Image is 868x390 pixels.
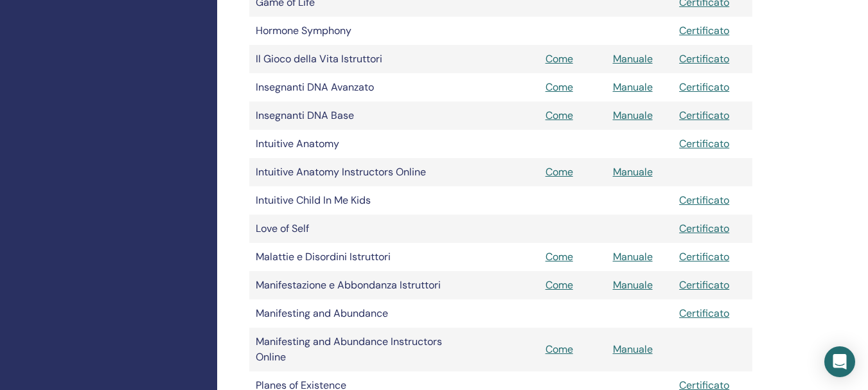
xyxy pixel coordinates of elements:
a: Come [545,278,573,292]
a: Manuale [613,278,653,292]
a: Manuale [613,165,653,179]
a: Certificato [679,24,729,37]
td: Insegnanti DNA Base [249,102,481,130]
a: Manuale [613,342,653,356]
td: Manifesting and Abundance [249,299,481,328]
a: Manuale [613,250,653,263]
a: Certificato [679,193,729,207]
div: Open Intercom Messenger [824,346,855,377]
a: Come [545,80,573,94]
a: Manuale [613,52,653,66]
td: Intuitive Anatomy [249,130,481,158]
a: Certificato [679,109,729,122]
a: Come [545,109,573,122]
a: Certificato [679,306,729,320]
a: Manuale [613,109,653,122]
a: Come [545,52,573,66]
td: Insegnanti DNA Avanzato [249,73,481,102]
a: Certificato [679,137,729,150]
td: Hormone Symphony [249,17,481,45]
a: Certificato [679,52,729,66]
a: Come [545,250,573,263]
td: Intuitive Child In Me Kids [249,186,481,215]
a: Come [545,165,573,179]
a: Certificato [679,80,729,94]
a: Certificato [679,250,729,263]
td: Intuitive Anatomy Instructors Online [249,158,481,186]
a: Manuale [613,80,653,94]
td: Love of Self [249,215,481,243]
td: Malattie e Disordini Istruttori [249,243,481,271]
a: Come [545,342,573,356]
a: Certificato [679,278,729,292]
td: Il Gioco della Vita Istruttori [249,45,481,73]
td: Manifesting and Abundance Instructors Online [249,328,481,371]
a: Certificato [679,222,729,235]
td: Manifestazione e Abbondanza Istruttori [249,271,481,299]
